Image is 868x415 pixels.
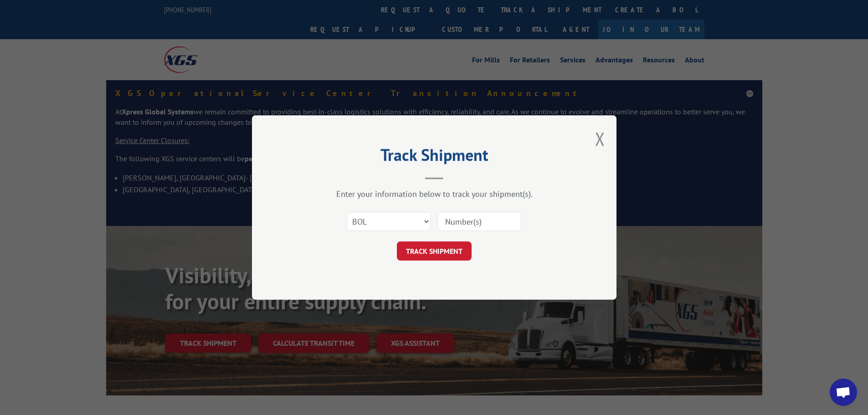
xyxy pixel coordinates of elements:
h2: Track Shipment [298,149,571,166]
button: Close modal [595,127,605,151]
a: Open chat [830,379,857,406]
button: TRACK SHIPMENT [397,241,472,261]
input: Number(s) [437,212,521,231]
div: Enter your information below to track your shipment(s). [298,189,571,199]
